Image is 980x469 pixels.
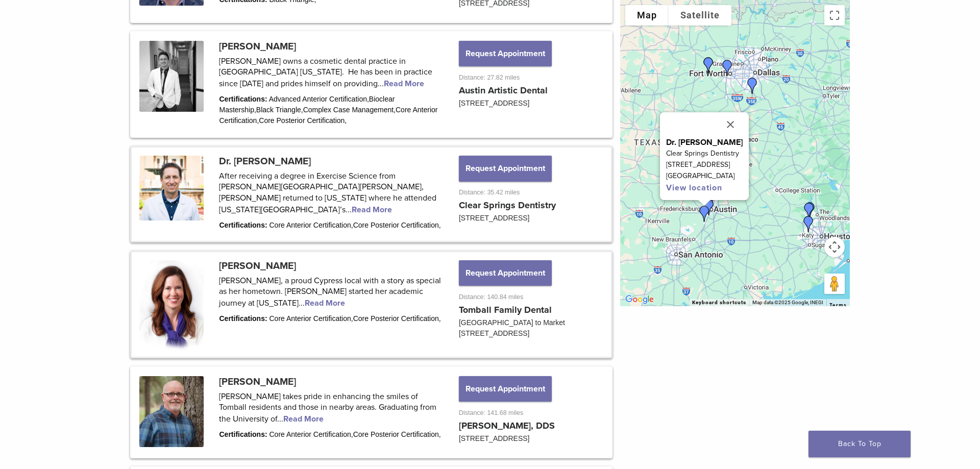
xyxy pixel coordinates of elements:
[666,159,743,170] p: [STREET_ADDRESS]
[623,293,656,306] img: Google
[808,431,911,457] a: Back To Top
[696,53,721,78] div: Dr. Garrett Mulkey
[623,293,656,306] a: Open this area in Google Maps (opens a new window)
[666,170,743,182] p: [GEOGRAPHIC_DATA]
[718,112,743,137] button: Close
[459,376,552,402] button: Request Appointment
[829,302,847,308] a: Terms (opens in new tab)
[669,5,731,26] button: Show satellite imagery
[798,198,822,223] div: Dr. Dave Dorroh
[824,274,845,294] button: Drag Pegman onto the map to open Street View
[740,73,765,98] div: Dr. Craig V. Smith
[796,212,821,236] div: Dr. Hieu Truong Do
[797,199,821,223] div: Dr. Audra Hiemstra
[459,41,552,66] button: Request Appointment
[692,202,717,226] div: Dr. David McIntyre
[666,148,743,159] p: Clear Springs Dentistry
[752,300,823,305] span: Map data ©2025 Google, INEGI
[666,183,722,193] a: View location
[692,299,746,306] button: Keyboard shortcuts
[824,237,845,257] button: Map camera controls
[625,5,669,26] button: Show street map
[459,260,552,286] button: Request Appointment
[715,56,740,80] div: Dr. Amy Bender
[666,137,743,148] p: Dr. [PERSON_NAME]
[824,5,845,26] button: Toggle fullscreen view
[459,156,552,181] button: Request Appointment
